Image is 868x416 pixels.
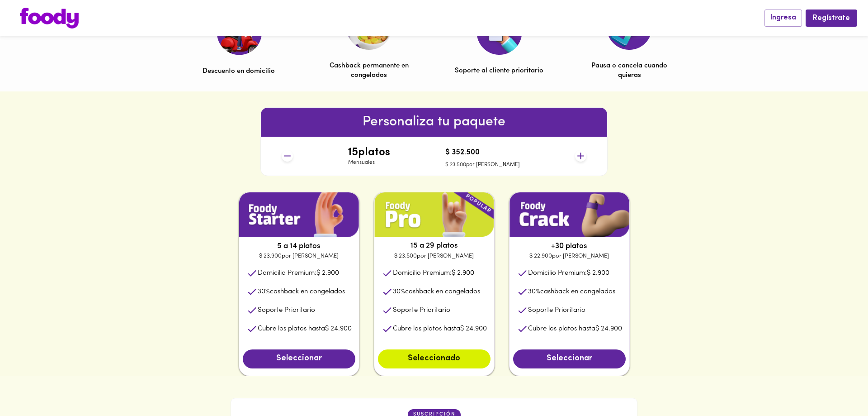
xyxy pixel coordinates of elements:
p: cashback en congelados [528,287,615,296]
p: Soporte Prioritario [393,306,450,315]
p: Descuento en domicilio [203,67,275,76]
p: $ 23.500 por [PERSON_NAME] [445,161,520,169]
p: Soporte Prioritario [528,306,585,315]
p: $ 22.900 por [PERSON_NAME] [509,252,629,261]
span: 30 % [528,288,540,295]
span: Seleccionado [387,354,481,364]
span: 30 % [258,288,270,295]
p: Pausa o cancela cuando quieras [585,61,674,81]
h4: 15 platos [348,147,390,158]
p: Domicilio Premium: [393,268,474,278]
span: Seleccionar [252,354,346,364]
span: $ 2.900 [452,270,474,277]
button: Seleccionar [513,349,626,368]
p: Domicilio Premium: [258,268,339,278]
span: Seleccionar [522,354,617,364]
p: +30 platos [509,241,629,252]
img: plan1 [374,192,494,237]
p: $ 23.500 por [PERSON_NAME] [374,252,494,261]
p: 15 a 29 platos [374,240,494,251]
span: Regístrate [813,14,850,23]
span: $ 2.900 [316,270,339,277]
p: Cubre los platos hasta $ 24.900 [393,324,487,334]
p: $ 23.900 por [PERSON_NAME] [239,252,359,261]
span: $ 2.900 [587,270,609,277]
p: Cubre los platos hasta $ 24.900 [528,324,622,334]
span: Ingresa [770,14,796,22]
iframe: Messagebird Livechat Widget [816,363,859,407]
img: plan1 [509,192,629,237]
p: cashback en congelados [393,287,480,296]
img: logo.png [20,8,79,29]
span: 30 % [393,288,405,295]
button: Regístrate [806,10,857,26]
p: Soporte al cliente prioritario [455,66,543,76]
p: Soporte Prioritario [258,306,315,315]
p: Cubre los platos hasta $ 24.900 [258,324,352,334]
h6: Personaliza tu paquete [261,111,607,133]
h4: $ 352.500 [445,149,520,157]
button: Ingresa [764,10,802,26]
p: Cashback permanente en congelados [325,61,413,81]
p: cashback en congelados [258,287,345,296]
img: plan1 [239,192,359,237]
button: Seleccionar [243,349,355,368]
p: 5 a 14 platos [239,241,359,252]
button: Seleccionado [378,349,491,368]
p: Mensuales [348,159,390,167]
p: Domicilio Premium: [528,268,609,278]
